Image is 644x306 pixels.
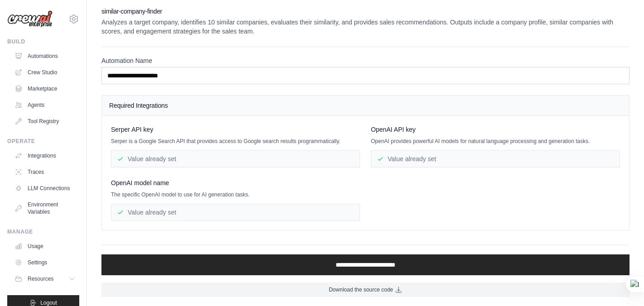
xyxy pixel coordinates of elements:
[101,18,630,36] p: Analyzes a target company, identifies 10 similar companies, evaluates their similarity, and provi...
[11,165,79,179] a: Traces
[111,191,360,198] p: The specific OpenAI model to use for AI generation tasks.
[11,239,79,253] a: Usage
[101,7,630,16] h2: similar-company-finder
[371,125,416,134] span: OpenAI API key
[7,228,79,235] div: Manage
[111,150,360,167] div: Value already set
[101,56,630,65] label: Automation Name
[11,255,79,270] a: Settings
[371,150,620,167] div: Value already set
[111,178,169,187] span: OpenAI model name
[11,197,79,219] a: Environment Variables
[111,138,360,145] p: Serper is a Google Search API that provides access to Google search results programmatically.
[28,275,53,282] span: Resources
[11,148,79,163] a: Integrations
[11,181,79,196] a: LLM Connections
[371,138,620,145] p: OpenAI provides powerful AI models for natural language processing and generation tasks.
[11,81,79,96] a: Marketplace
[11,98,79,112] a: Agents
[7,10,53,28] img: Logo
[11,65,79,80] a: Crew Studio
[11,272,79,286] button: Resources
[329,286,393,293] span: Download the source code
[111,125,153,134] span: Serper API key
[7,38,79,45] div: Build
[111,204,360,221] div: Value already set
[101,282,630,297] a: Download the source code
[11,114,79,129] a: Tool Registry
[109,101,622,110] h4: Required Integrations
[11,49,79,63] a: Automations
[7,138,79,145] div: Operate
